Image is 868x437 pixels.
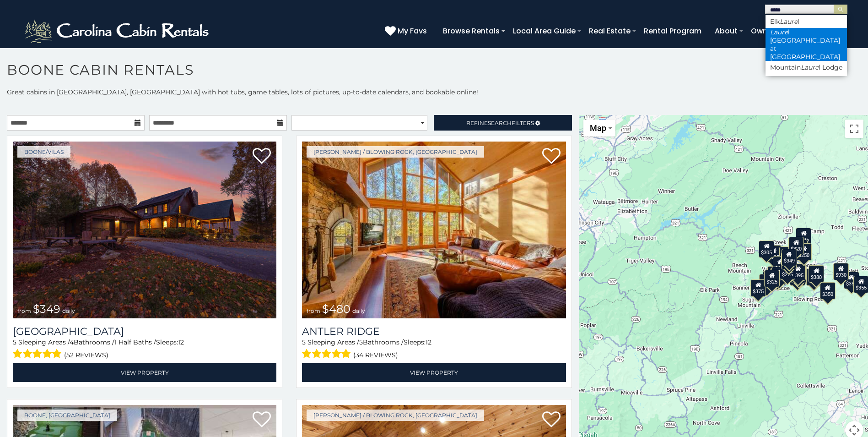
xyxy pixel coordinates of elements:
[70,338,74,346] span: 4
[771,267,787,284] div: $395
[398,25,427,37] span: My Favs
[13,325,276,338] h3: Diamond Creek Lodge
[302,142,566,318] a: Antler Ridge from $480 daily
[17,410,117,421] a: Boone, [GEOGRAPHIC_DATA]
[23,17,213,45] img: White-1-2.png
[590,123,606,133] span: Map
[542,410,561,430] a: Add to favorites
[322,302,350,316] span: $480
[307,146,484,158] a: [PERSON_NAME] / Blowing Rock, [GEOGRAPHIC_DATA]
[438,23,504,39] a: Browse Rentals
[64,349,108,361] span: (52 reviews)
[302,338,566,361] div: Sleeping Areas / Bathrooms / Sleeps:
[253,410,271,430] a: Add to favorites
[114,338,156,346] span: 1 Half Baths /
[13,363,276,382] a: View Property
[302,338,306,346] span: 5
[178,338,184,346] span: 12
[750,279,766,297] div: $375
[13,325,276,338] a: [GEOGRAPHIC_DATA]
[62,307,75,314] span: daily
[584,23,635,39] a: Real Estate
[766,17,847,26] li: Elk l
[782,249,797,266] div: $349
[508,23,580,39] a: Local Area Guide
[809,265,824,283] div: $380
[780,262,795,280] div: $225
[13,142,276,318] img: Diamond Creek Lodge
[583,120,615,137] button: Change map style
[796,243,812,261] div: $250
[353,349,398,361] span: (34 reviews)
[779,246,795,264] div: $565
[796,228,811,245] div: $525
[790,263,806,281] div: $395
[844,272,859,289] div: $355
[17,146,70,158] a: Boone/Vilas
[466,120,534,126] span: Refine Filters
[253,147,271,166] a: Add to favorites
[710,23,742,39] a: About
[766,63,847,71] li: Mountain l Lodge
[780,17,798,26] em: Laure
[385,25,429,37] a: My Favs
[542,147,561,166] a: Add to favorites
[764,270,780,287] div: $325
[302,142,566,318] img: Antler Ridge
[770,28,788,36] em: Laure
[639,23,706,39] a: Rental Program
[302,325,566,338] a: Antler Ridge
[13,338,16,346] span: 5
[820,282,836,300] div: $350
[359,338,363,346] span: 5
[352,307,365,314] span: daily
[746,23,801,39] a: Owner Login
[13,338,276,361] div: Sleeping Areas / Bathrooms / Sleeps:
[773,256,788,273] div: $410
[833,263,849,280] div: $930
[788,237,804,254] div: $320
[759,240,774,258] div: $305
[13,142,276,318] a: Diamond Creek Lodge from $349 daily
[488,120,512,126] span: Search
[426,338,431,346] span: 12
[17,307,31,314] span: from
[33,302,60,316] span: $349
[307,307,320,314] span: from
[302,363,566,382] a: View Property
[801,63,819,71] em: Laure
[845,120,863,138] button: Toggle fullscreen view
[806,268,822,286] div: $695
[434,115,571,131] a: RefineSearchFilters
[766,28,847,61] li: l [GEOGRAPHIC_DATA] at [GEOGRAPHIC_DATA]
[307,410,484,421] a: [PERSON_NAME] / Blowing Rock, [GEOGRAPHIC_DATA]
